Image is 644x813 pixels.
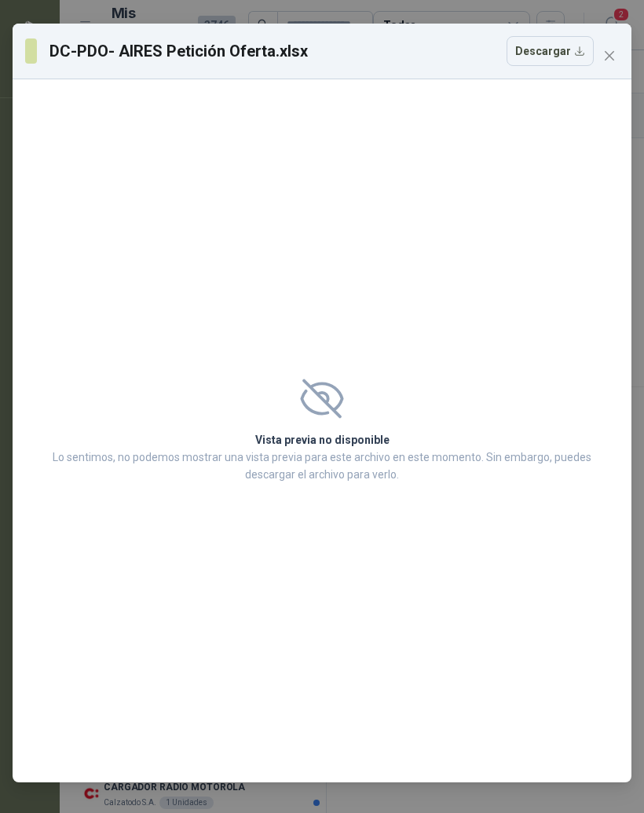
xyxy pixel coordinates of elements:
[49,39,309,63] h3: DC-PDO- AIRES Petición Oferta.xlsx
[48,431,596,449] h2: Vista previa no disponible
[507,36,594,66] button: Descargar
[597,43,622,68] button: Close
[603,49,616,62] span: close
[48,449,596,483] p: Lo sentimos, no podemos mostrar una vista previa para este archivo en este momento. Sin embargo, ...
